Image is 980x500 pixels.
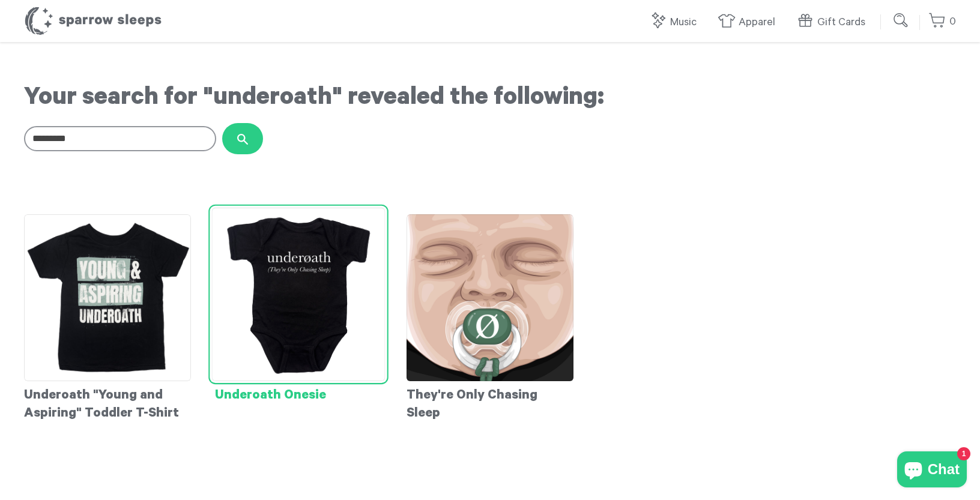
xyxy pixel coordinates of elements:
[24,214,191,423] a: Underoath "Young and Aspiring" Toddler T-Shirt
[407,214,573,381] img: Underoath-They_reOnlyChasingSleep-Cover_grande.png
[894,451,970,490] inbox-online-store-chat: Shopify online store chat
[718,10,781,35] a: Apparel
[24,85,956,115] h1: Your search for "underoath" revealed the following:
[649,10,703,35] a: Music
[796,10,871,35] a: Gift Cards
[407,214,573,423] a: They're Only Chasing Sleep
[215,214,382,405] a: Underoath Onesie
[24,214,191,381] img: Underoath-ToddlerT-shirt_e78959a8-87e6-4113-b351-bbb82bfaa7ef_grande.jpg
[24,6,162,36] h1: Sparrow Sleeps
[24,381,191,423] div: Underoath "Young and Aspiring" Toddler T-Shirt
[407,381,573,423] div: They're Only Chasing Sleep
[889,8,913,32] input: Submit
[212,208,386,382] img: Underoath-Onesie_grande.jpg
[215,381,382,405] div: Underoath Onesie
[928,9,956,35] a: 0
